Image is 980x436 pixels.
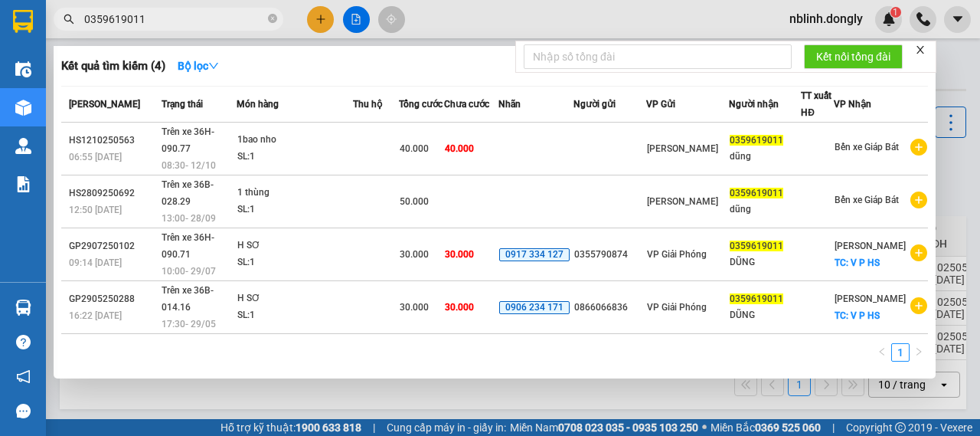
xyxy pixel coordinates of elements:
[730,135,783,146] span: 0359619011
[162,285,214,313] span: Trên xe 36B-014.16
[891,343,910,362] li: 1
[69,152,122,162] span: 06:55 [DATE]
[400,302,429,313] span: 30.000
[237,202,352,218] div: SL: 1
[498,99,521,110] span: Nhãn
[729,99,779,110] span: Người nhận
[13,10,33,33] img: logo-vxr
[647,196,718,207] span: [PERSON_NAME]
[15,138,31,154] img: warehouse-icon
[237,290,352,307] div: H SƠ
[15,100,31,116] img: warehouse-icon
[8,44,8,98] img: logo
[84,11,265,28] input: Tìm tên, số ĐT hoặc mã đơn
[237,99,279,110] span: Món hàng
[730,202,800,218] div: dũng
[165,54,231,78] button: Bộ lọcdown
[914,347,923,356] span: right
[400,196,429,207] span: 50.000
[64,14,74,25] span: search
[647,143,718,154] span: [PERSON_NAME]
[835,257,880,268] span: TC: V P HS
[178,60,219,72] strong: Bộ lọc
[69,291,157,307] div: GP2905250288
[130,62,222,78] span: NC1210250574
[353,99,382,110] span: Thu hộ
[43,65,93,81] span: SĐT XE
[16,369,31,384] span: notification
[162,99,203,110] span: Trạng thái
[646,99,675,110] span: VP Gửi
[162,213,216,224] span: 13:00 - 28/09
[16,335,31,349] span: question-circle
[69,133,157,149] div: HS1210250563
[877,347,887,356] span: left
[16,404,31,418] span: message
[574,247,645,263] div: 0355790874
[162,266,216,277] span: 10:00 - 29/07
[574,300,645,316] div: 0866066836
[162,319,216,329] span: 17:30 - 29/05
[10,84,128,117] strong: [PERSON_NAME] [PERSON_NAME]
[499,301,570,315] span: 0906 234 171
[445,143,474,154] span: 40.000
[15,61,31,77] img: warehouse-icon
[730,254,800,270] div: DŨNG
[915,44,926,55] span: close
[524,44,792,69] input: Nhập số tổng đài
[834,99,871,110] span: VP Nhận
[801,90,831,118] span: TT xuất HĐ
[910,297,927,314] span: plus-circle
[730,188,783,198] span: 0359619011
[61,58,165,74] h3: Kết quả tìm kiếm ( 4 )
[15,176,31,192] img: solution-icon
[730,149,800,165] div: dũng
[400,249,429,260] span: 30.000
[69,185,157,202] div: HS2809250692
[730,241,783,251] span: 0359619011
[162,160,216,171] span: 08:30 - 12/10
[162,126,214,154] span: Trên xe 36H-090.77
[730,307,800,323] div: DŨNG
[237,149,352,166] div: SL: 1
[237,307,352,324] div: SL: 1
[835,310,880,321] span: TC: V P HS
[268,14,277,23] span: close-circle
[910,244,927,261] span: plus-circle
[910,192,927,208] span: plus-circle
[69,310,122,321] span: 16:22 [DATE]
[237,185,352,202] div: 1 thùng
[445,249,474,260] span: 30.000
[237,132,352,149] div: 1bao nho
[69,99,140,110] span: [PERSON_NAME]
[835,241,906,251] span: [PERSON_NAME]
[835,142,899,152] span: Bến xe Giáp Bát
[237,238,352,254] div: H SƠ
[910,343,928,362] li: Next Page
[873,343,891,362] button: left
[17,12,122,62] strong: CHUYỂN PHÁT NHANH ĐÔNG LÝ
[835,195,899,205] span: Bến xe Giáp Bát
[69,238,157,254] div: GP2907250102
[647,302,707,313] span: VP Giải Phóng
[499,248,570,262] span: 0917 334 127
[910,139,927,156] span: plus-circle
[444,99,489,110] span: Chưa cước
[400,143,429,154] span: 40.000
[399,99,443,110] span: Tổng cước
[15,300,31,316] img: warehouse-icon
[573,99,616,110] span: Người gửi
[445,302,474,313] span: 30.000
[873,343,891,362] li: Previous Page
[816,48,890,65] span: Kết nối tổng đài
[162,232,214,260] span: Trên xe 36H-090.71
[804,44,903,69] button: Kết nối tổng đài
[835,293,906,304] span: [PERSON_NAME]
[730,293,783,304] span: 0359619011
[268,12,277,27] span: close-circle
[910,343,928,362] button: right
[208,61,219,71] span: down
[237,254,352,271] div: SL: 1
[647,249,707,260] span: VP Giải Phóng
[162,179,214,207] span: Trên xe 36B-028.29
